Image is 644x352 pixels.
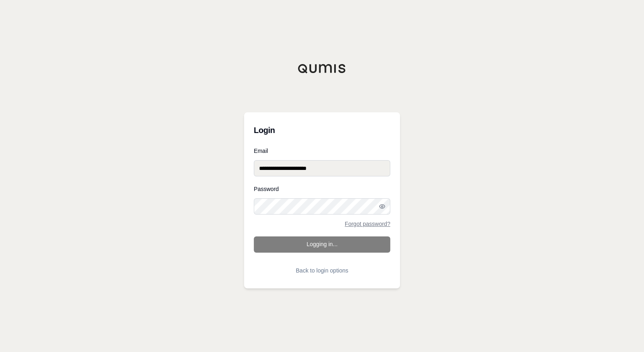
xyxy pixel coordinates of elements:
a: Forgot password? [345,221,390,227]
label: Email [254,148,390,154]
h3: Login [254,122,390,138]
label: Password [254,186,390,192]
img: Qumis [298,64,346,73]
button: Back to login options [254,262,390,279]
